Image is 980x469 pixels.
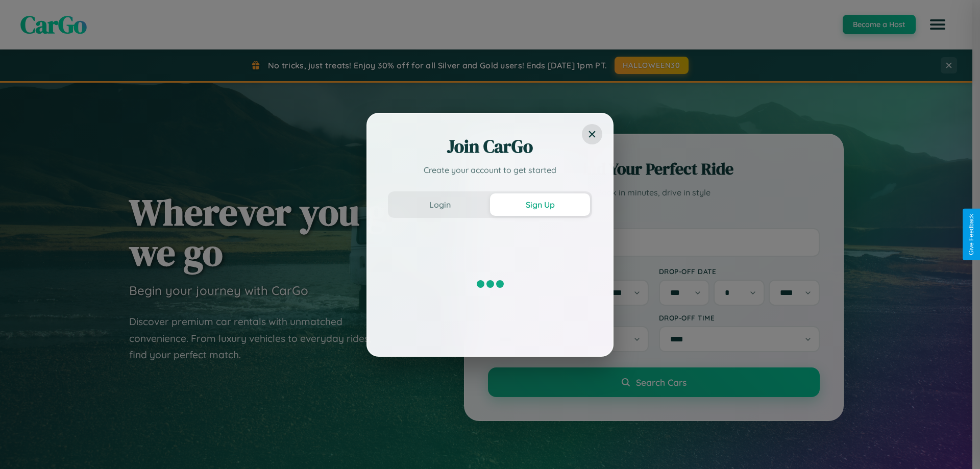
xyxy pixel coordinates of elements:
button: Sign Up [490,193,590,216]
div: Give Feedback [968,214,975,255]
p: Create your account to get started [388,164,592,176]
h2: Join CarGo [388,134,592,159]
button: Login [390,193,490,216]
iframe: Intercom live chat [10,434,35,459]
